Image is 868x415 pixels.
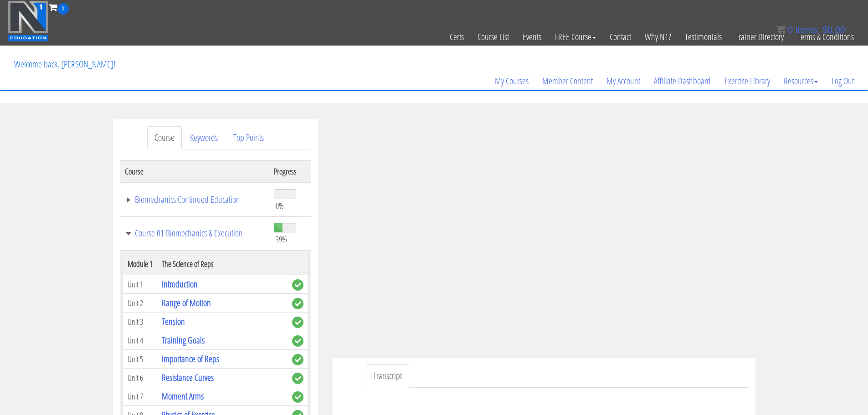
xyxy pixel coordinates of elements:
[123,275,157,294] td: Unit 1
[57,3,69,15] span: 0
[120,160,269,182] th: Course
[162,334,205,346] a: Training Goals
[791,15,861,59] a: Terms & Conditions
[603,15,638,59] a: Contact
[123,369,157,387] td: Unit 6
[226,126,271,149] a: Top Points
[292,391,303,403] span: complete
[548,15,603,59] a: FREE Course
[125,229,265,238] a: Course 01 Biomechanics & Execution
[825,59,861,103] a: Log Out
[600,59,647,103] a: My Account
[678,15,729,59] a: Testimonials
[276,234,287,244] span: 39%
[162,371,214,384] a: Resistance Curves
[292,279,303,291] span: complete
[776,25,845,35] a: 0 items: $0.00
[123,387,157,406] td: Unit 7
[788,25,793,35] span: 0
[471,15,516,59] a: Course List
[276,200,284,210] span: 0%
[796,25,820,35] span: items:
[488,59,535,103] a: My Courses
[638,15,678,59] a: Why N1?
[366,364,409,388] a: Transcript
[718,59,777,103] a: Exercise Library
[123,253,157,275] th: Module 1
[157,253,288,275] th: The Science of Reps
[123,331,157,350] td: Unit 4
[162,278,198,290] a: Introduction
[729,15,791,59] a: Trainer Directory
[777,59,825,103] a: Resources
[292,354,303,365] span: complete
[292,335,303,347] span: complete
[125,195,265,204] a: Biomechanics Continued Education
[516,15,548,59] a: Events
[123,313,157,331] td: Unit 3
[147,126,182,149] a: Course
[123,350,157,369] td: Unit 5
[822,25,845,35] bdi: 0.00
[647,59,718,103] a: Affiliate Dashboard
[292,373,303,384] span: complete
[269,160,311,182] th: Progress
[7,0,49,41] img: n1-education
[776,25,786,34] img: icon11.png
[183,126,225,149] a: Keywords
[162,297,211,309] a: Range of Motion
[49,1,69,13] a: 0
[162,315,185,328] a: Tension
[162,353,219,365] a: Importance of Reps
[535,59,600,103] a: Member Content
[822,25,827,35] span: $
[7,46,122,82] p: Welcome back, [PERSON_NAME]!
[292,317,303,328] span: complete
[292,298,303,309] span: complete
[443,15,471,59] a: Certs
[123,294,157,313] td: Unit 2
[162,390,204,402] a: Moment Arms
